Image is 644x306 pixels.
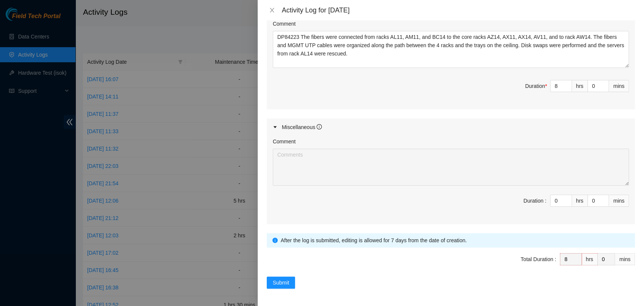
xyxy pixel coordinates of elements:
div: Activity Log for [DATE] [282,6,635,14]
label: Comment [273,20,296,28]
div: hrs [572,80,588,92]
div: Total Duration : [521,255,556,263]
div: mins [609,195,629,207]
button: Close [267,7,277,14]
button: Submit [267,277,295,289]
textarea: Comment [273,31,629,68]
span: Submit [273,278,289,287]
div: mins [609,80,629,92]
label: Comment [273,137,296,146]
span: info-circle [272,238,278,243]
div: Miscellaneous info-circle [267,118,635,136]
div: hrs [572,195,588,207]
div: hrs [582,253,598,265]
div: Miscellaneous [282,123,322,131]
textarea: Comment [273,149,629,186]
span: info-circle [317,124,322,129]
div: Duration : [523,197,546,205]
div: Duration [525,82,547,90]
div: After the log is submitted, editing is allowed for 7 days from the date of creation. [281,236,629,244]
div: mins [615,253,635,265]
span: close [269,7,275,13]
span: caret-right [273,125,277,129]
